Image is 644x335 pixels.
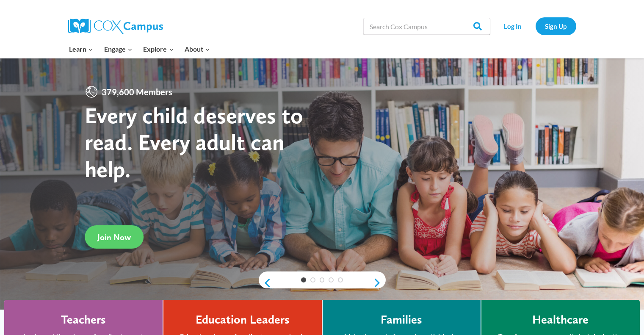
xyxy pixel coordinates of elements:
[61,313,106,327] h4: Teachers
[259,278,271,288] a: previous
[68,19,163,34] img: Cox Campus
[64,40,216,58] nav: Primary Navigation
[85,102,303,183] strong: Every child deserves to read. Every adult can help.
[259,274,386,291] div: content slider buttons
[320,277,325,282] a: 3
[338,277,343,282] a: 5
[98,85,176,99] span: 379,600 Members
[495,17,531,35] a: Log In
[373,278,386,288] a: next
[143,44,174,55] span: Explore
[532,313,589,327] h4: Healthcare
[196,313,290,327] h4: Education Leaders
[310,277,315,282] a: 2
[104,44,133,55] span: Engage
[536,17,576,35] a: Sign Up
[381,313,422,327] h4: Families
[329,277,334,282] a: 4
[185,44,210,55] span: About
[495,17,576,35] nav: Secondary Navigation
[85,225,144,249] a: Join Now
[69,44,93,55] span: Learn
[97,232,131,242] span: Join Now
[301,277,306,282] a: 1
[363,18,490,35] input: Search Cox Campus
